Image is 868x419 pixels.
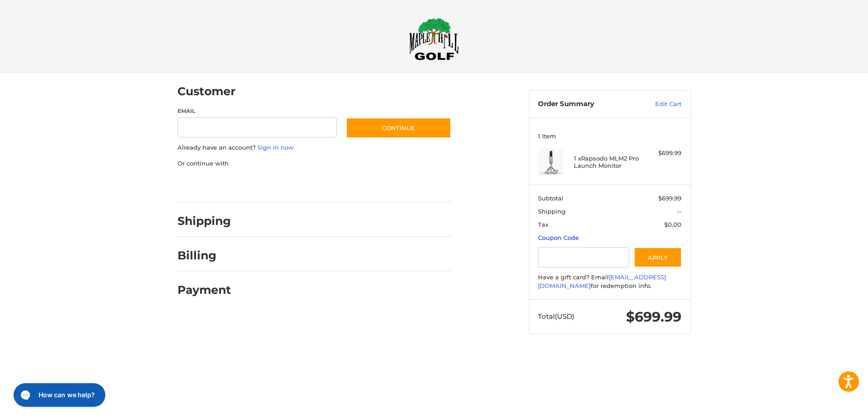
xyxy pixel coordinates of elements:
[538,221,548,228] span: Tax
[409,18,459,60] img: Maple Hill Golf
[9,380,108,410] iframe: Gorgias live chat messenger
[178,283,231,297] h2: Payment
[658,195,681,202] span: $699.99
[636,100,681,109] a: Edit Cart
[252,177,320,193] iframe: PayPal-paylater
[538,100,636,109] h3: Order Summary
[178,107,337,115] label: Email
[174,177,242,193] iframe: PayPal-paypal
[538,195,563,202] span: Subtotal
[664,221,681,228] span: $0.00
[626,308,681,325] span: $699.99
[538,132,681,140] h3: 1 Item
[346,117,451,138] button: Continue
[634,247,682,268] button: Apply
[538,208,566,215] span: Shipping
[328,177,396,193] iframe: PayPal-venmo
[574,155,643,170] h4: 1 x Rapsodo MLM2 Pro Launch Monitor
[178,248,231,263] h2: Billing
[538,312,574,321] span: Total (USD)
[178,84,236,98] h2: Customer
[178,143,451,152] p: Already have an account?
[538,273,681,291] div: Have a gift card? Email for redemption info.
[178,159,451,168] p: Or continue with
[538,234,579,241] a: Coupon Code
[257,144,294,151] a: Sign in now
[178,214,231,228] h2: Shipping
[646,149,681,158] div: $699.99
[538,247,629,268] input: Gift Certificate or Coupon Code
[677,208,681,215] span: --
